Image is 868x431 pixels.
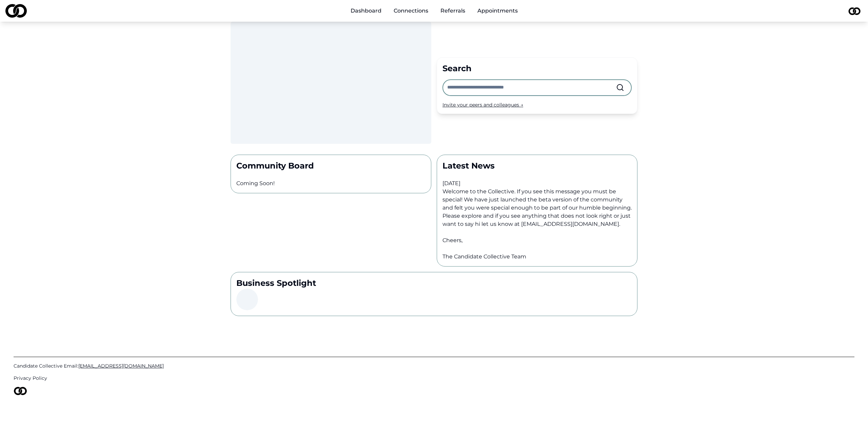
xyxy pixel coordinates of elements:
p: Coming Soon! [236,179,426,188]
p: Latest News [442,160,632,171]
a: Appointments [472,4,523,18]
div: Search [442,63,632,74]
img: logo [5,4,27,18]
a: Privacy Policy [14,375,854,381]
nav: Main [345,4,523,18]
a: Dashboard [345,4,387,18]
p: Community Board [236,160,426,171]
img: logo [14,387,27,395]
a: Connections [388,4,434,18]
p: [DATE] Welcome to the Collective. If you see this message you must be special! We have just launc... [442,171,632,261]
span: [EMAIL_ADDRESS][DOMAIN_NAME] [78,363,164,369]
a: Candidate Collective Email:[EMAIL_ADDRESS][DOMAIN_NAME] [14,363,854,369]
p: Business Spotlight [236,278,632,289]
div: Invite your peers and colleagues → [442,101,632,108]
img: 126d1970-4131-4eca-9e04-994076d8ae71-2-profile_picture.jpeg [846,3,863,19]
a: Referrals [435,4,471,18]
